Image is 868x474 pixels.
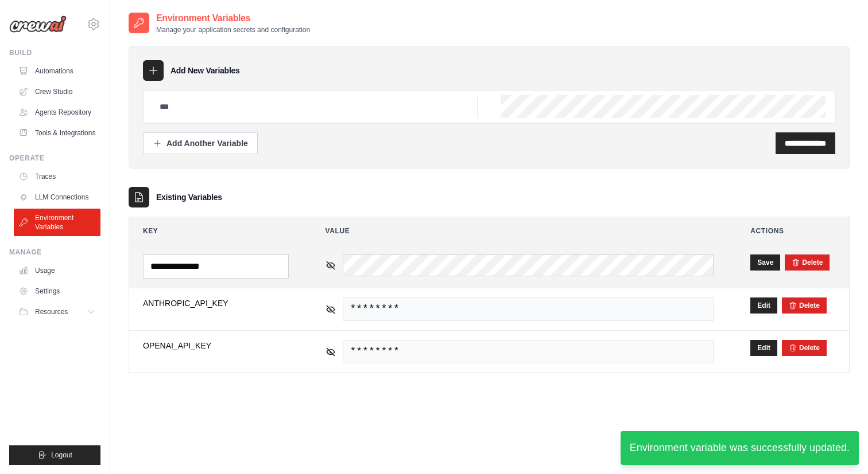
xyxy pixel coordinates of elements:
[170,65,240,76] h3: Add New Variables
[14,209,100,236] a: Environment Variables
[14,124,100,142] a: Tools & Integrations
[143,340,289,351] span: OPENAI_API_KEY
[14,103,100,122] a: Agents Repository
[621,431,859,465] div: Environment variable was successfully updated.
[14,188,100,206] a: LLM Connections
[9,15,67,33] img: Logo
[9,445,100,465] button: Logout
[9,248,100,257] div: Manage
[153,138,248,149] div: Add Another Variable
[789,301,820,310] button: Delete
[51,451,72,460] span: Logout
[14,167,100,186] a: Traces
[9,154,100,163] div: Operate
[143,297,289,309] span: ANTHROPIC_API_KEY
[14,303,100,321] button: Resources
[789,343,820,352] button: Delete
[792,258,823,267] button: Delete
[156,11,310,25] h2: Environment Variables
[312,217,728,245] th: Value
[14,83,100,101] a: Crew Studio
[750,340,777,356] button: Edit
[14,282,100,300] a: Settings
[737,217,849,245] th: Actions
[143,132,258,154] button: Add Another Variable
[156,191,222,203] h3: Existing Variables
[750,254,780,271] button: Save
[156,25,310,34] p: Manage your application secrets and configuration
[14,261,100,280] a: Usage
[9,48,100,57] div: Build
[35,307,68,316] span: Resources
[14,62,100,80] a: Automations
[129,217,303,245] th: Key
[750,297,777,314] button: Edit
